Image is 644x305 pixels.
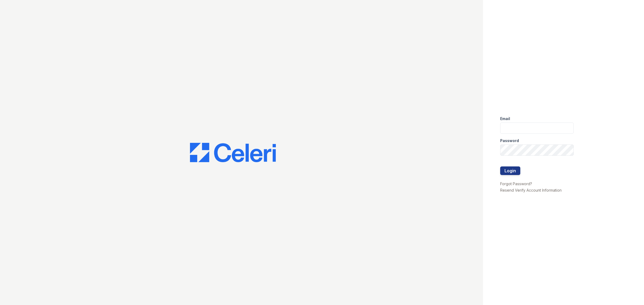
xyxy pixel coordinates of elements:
[500,116,510,121] label: Email
[500,181,532,186] a: Forgot Password?
[190,143,276,162] img: CE_Logo_Blue-a8612792a0a2168367f1c8372b55b34899dd931a85d93a1a3d3e32e68fde9ad4.png
[500,138,519,143] label: Password
[500,166,520,175] button: Login
[500,188,562,192] a: Resend Verify Account Information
